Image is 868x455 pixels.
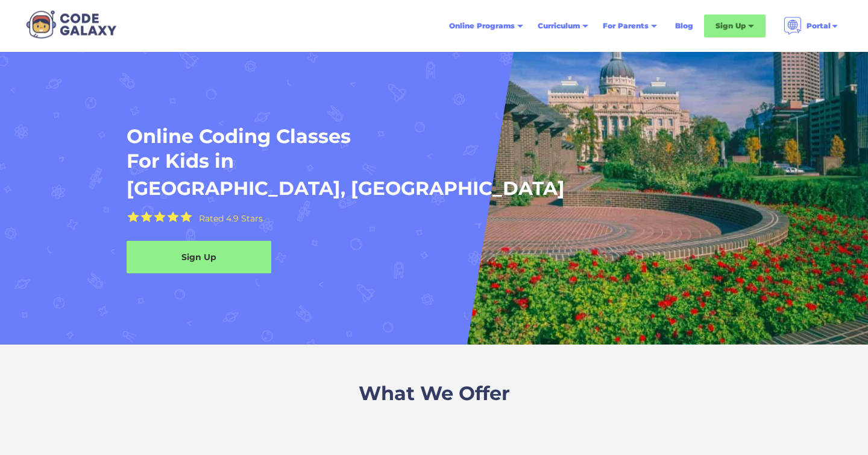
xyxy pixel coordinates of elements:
img: Yellow Star - the Code Galaxy [127,211,139,223]
a: Blog [668,15,700,37]
div: Portal [807,20,831,32]
div: Curriculum [538,20,580,32]
div: For Parents [603,20,649,32]
h1: Online Coding Classes For Kids in [127,124,647,174]
img: Yellow Star - the Code Galaxy [140,211,153,223]
div: Online Programs [449,20,515,32]
a: Sign Up [127,241,271,273]
div: Sign Up [127,251,271,263]
img: Yellow Star - the Code Galaxy [180,211,192,223]
div: Rated 4.9 Stars [199,214,263,223]
img: Yellow Star - the Code Galaxy [154,211,166,223]
div: Sign Up [715,20,746,32]
img: Yellow Star - the Code Galaxy [167,211,179,223]
h1: [GEOGRAPHIC_DATA], [GEOGRAPHIC_DATA] [127,176,565,201]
